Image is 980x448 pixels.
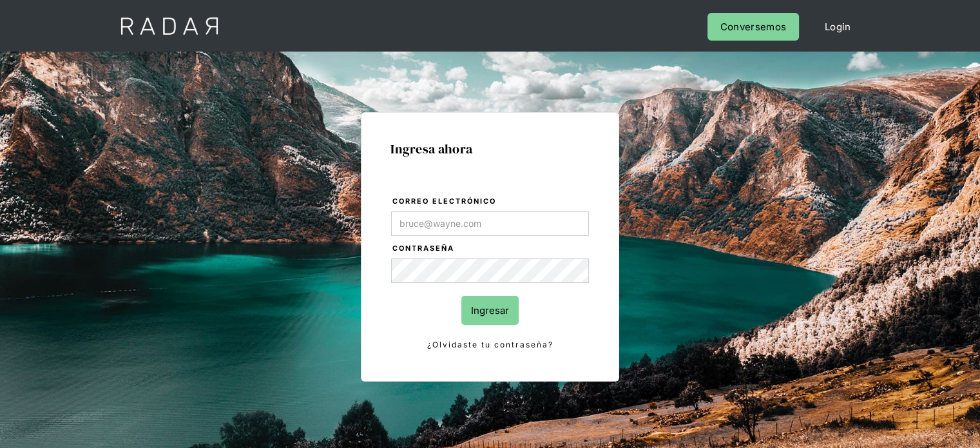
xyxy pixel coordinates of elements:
label: Contraseña [392,242,589,255]
input: Ingresar [461,296,519,325]
a: Login [812,13,864,41]
a: ¿Olvidaste tu contraseña? [391,338,589,352]
form: Login Form [390,195,590,352]
label: Correo electrónico [392,195,589,208]
a: Conversemos [707,13,799,41]
h1: Ingresa ahora [390,142,590,156]
input: bruce@wayne.com [391,211,589,236]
